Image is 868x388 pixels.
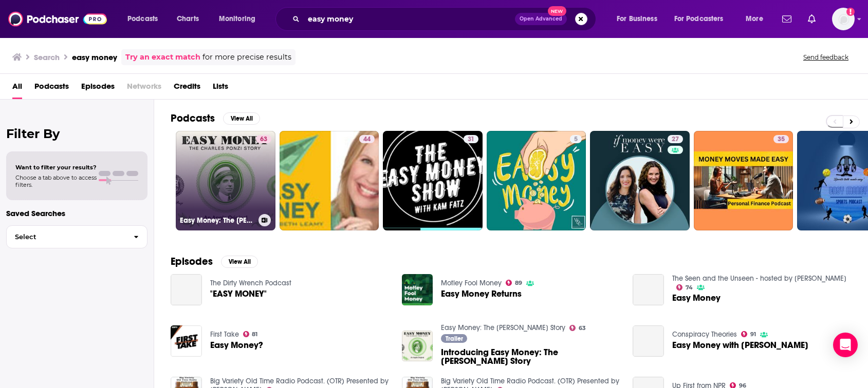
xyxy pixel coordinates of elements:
[170,11,205,27] a: Charts
[468,134,474,145] span: 31
[739,383,746,388] span: 96
[515,281,522,285] span: 89
[383,131,483,230] a: 31
[304,11,515,27] input: Search podcasts, credits, & more...
[219,12,255,26] span: Monitoring
[441,348,620,365] a: Introducing Easy Money: The Charles Ponzi Story
[672,341,808,350] a: Easy Money with Jacob Silverman
[212,11,269,27] button: open menu
[750,332,756,337] span: 91
[402,274,433,305] img: Easy Money Returns
[15,164,97,171] span: Want to filter your results?
[738,11,776,27] button: open menu
[746,12,763,26] span: More
[590,131,690,230] a: 27
[570,135,582,143] a: 5
[633,325,664,357] a: Easy Money with Jacob Silverman
[676,284,693,290] a: 74
[210,341,263,350] a: Easy Money?
[213,78,228,99] a: Lists
[441,323,565,332] a: Easy Money: The Charles Ponzi Story
[778,134,785,145] span: 35
[441,279,502,287] a: Motley Fool Money
[171,255,213,268] h2: Episodes
[171,325,202,357] img: Easy Money?
[171,274,202,305] a: "EASY MONEY"
[515,13,567,25] button: Open AdvancedNew
[741,331,756,337] a: 91
[672,274,846,283] a: The Seen and the Unseen - hosted by Amit Varma
[672,134,679,145] span: 27
[72,52,117,62] h3: easy money
[280,131,379,230] a: 44
[804,10,820,28] a: Show notifications dropdown
[574,134,578,145] span: 5
[6,126,147,141] h2: Filter By
[127,12,158,26] span: Podcasts
[125,51,200,63] a: Try an exact match
[359,135,375,143] a: 44
[520,16,562,22] span: Open Advanced
[832,8,855,30] span: Logged in as rowan.sullivan
[548,6,566,16] span: New
[441,348,620,365] span: Introducing Easy Money: The [PERSON_NAME] Story
[833,333,858,357] div: Open Intercom Messenger
[285,7,606,31] div: Search podcasts, credits, & more...
[177,12,199,26] span: Charts
[174,78,200,99] a: Credits
[778,10,796,28] a: Show notifications dropdown
[441,289,522,298] a: Easy Money Returns
[223,112,260,125] button: View All
[210,330,239,339] a: First Take
[210,289,267,298] a: "EASY MONEY"
[672,330,737,339] a: Conspiracy Theories
[672,294,721,302] a: Easy Money
[34,52,60,62] h3: Search
[617,12,657,26] span: For Business
[12,78,22,99] a: All
[176,131,275,230] a: 63Easy Money: The [PERSON_NAME] Story
[694,131,793,230] a: 35
[800,53,852,62] button: Send feedback
[487,131,586,230] a: 5
[832,8,855,30] img: User Profile
[15,174,97,188] span: Choose a tab above to access filters.
[633,274,664,305] a: Easy Money
[7,234,125,240] span: Select
[773,135,789,143] a: 35
[6,208,147,218] p: Saved Searches
[221,256,258,268] button: View All
[402,331,433,362] img: Introducing Easy Money: The Charles Ponzi Story
[363,134,371,145] span: 44
[171,112,215,125] h2: Podcasts
[34,78,69,99] a: Podcasts
[846,8,855,16] svg: Add a profile image
[210,279,291,287] a: The Dirty Wrench Podcast
[8,9,107,29] img: Podchaser - Follow, Share and Rate Podcasts
[171,112,260,125] a: PodcastsView All
[569,325,586,331] a: 63
[579,326,586,331] span: 63
[832,8,855,30] button: Show profile menu
[610,11,670,27] button: open menu
[672,341,808,350] span: Easy Money with [PERSON_NAME]
[243,331,258,337] a: 81
[668,11,738,27] button: open menu
[81,78,115,99] a: Episodes
[674,12,724,26] span: For Podcasters
[256,135,271,143] a: 63
[6,225,147,248] button: Select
